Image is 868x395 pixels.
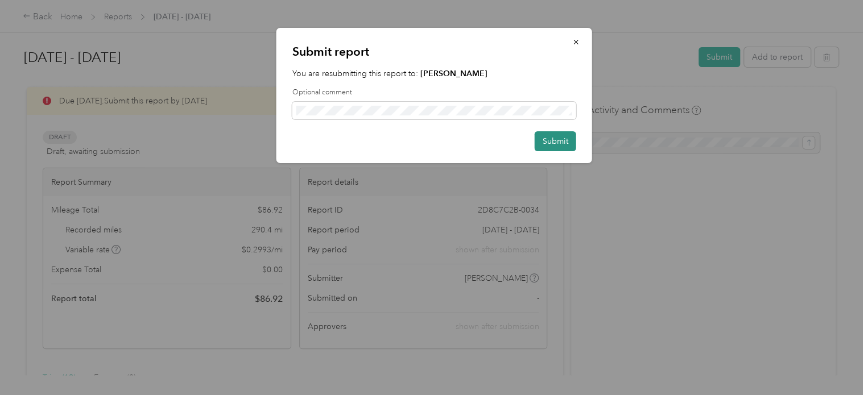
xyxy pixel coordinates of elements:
[292,68,576,80] p: You are resubmitting this report to:
[420,69,487,78] strong: [PERSON_NAME]
[535,131,576,151] button: Submit
[292,44,576,60] p: Submit report
[804,331,868,395] iframe: Everlance-gr Chat Button Frame
[292,88,576,98] label: Optional comment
